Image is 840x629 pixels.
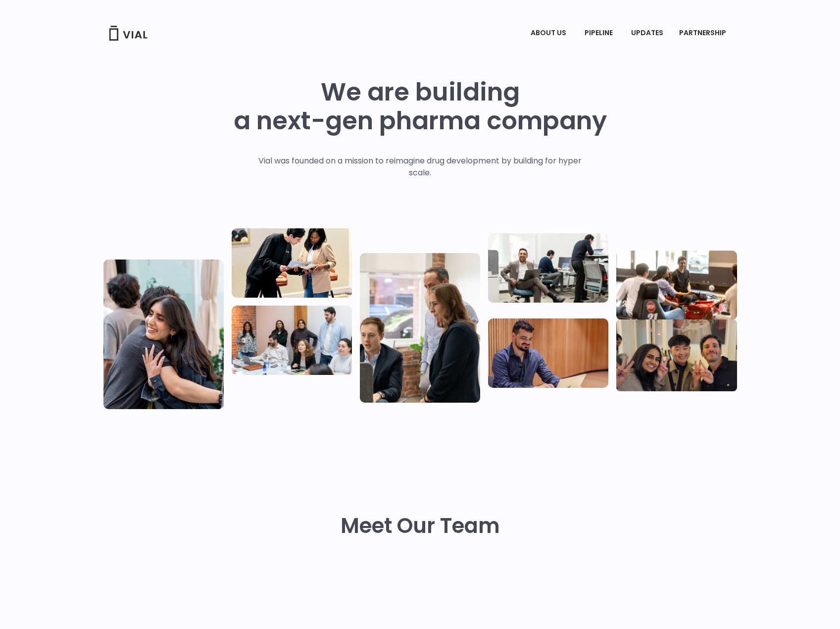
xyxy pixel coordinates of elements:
img: Vial Logo [108,26,148,41]
a: PARTNERSHIPMenu Toggle [671,25,737,42]
img: Group of people playing whirlyball [616,251,737,320]
a: UPDATES [623,25,671,42]
img: Vial Life [103,260,224,409]
img: Man working at a computer [488,318,608,388]
img: Group of three people standing around a computer looking at the screen [360,253,480,403]
a: ABOUT USMenu Toggle [523,25,576,42]
img: Three people working in an office [488,233,608,303]
img: Eight people standing and sitting in an office [232,306,352,375]
h2: Meet Our Team [341,514,500,538]
img: Two people looking at a paper talking. [232,228,352,298]
img: Group of 3 people smiling holding up the peace sign [616,319,737,391]
h1: We are building a next-gen pharma company [234,78,607,135]
p: Vial was founded on a mission to reimagine drug development by building for hyper scale. [248,155,592,179]
a: PIPELINEMenu Toggle [577,25,623,42]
